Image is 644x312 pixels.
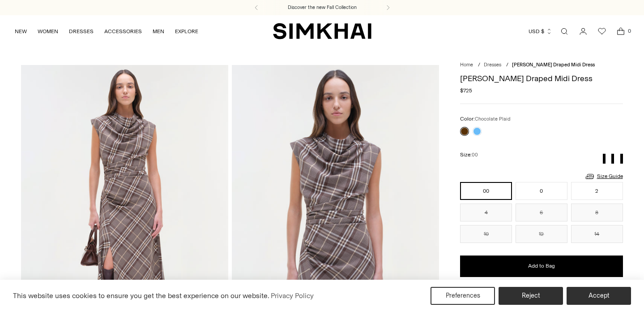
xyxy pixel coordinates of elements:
[499,287,563,305] button: Reject
[567,287,631,305] button: Accept
[460,204,512,221] button: 4
[478,61,480,69] div: /
[38,22,58,41] a: WOMEN
[625,27,633,35] span: 0
[516,204,567,221] button: 6
[571,182,623,200] button: 2
[460,182,512,200] button: 00
[460,61,623,69] nav: breadcrumbs
[13,291,269,300] span: This website uses cookies to ensure you get the best experience on our website.
[571,204,623,221] button: 8
[612,22,630,40] a: Open cart modal
[571,225,623,243] button: 14
[273,22,371,40] a: SIMKHAI
[431,287,495,305] button: Preferences
[516,225,567,243] button: 12
[506,61,508,69] div: /
[460,87,472,95] span: $725
[512,62,595,68] span: [PERSON_NAME] Draped Midi Dress
[528,262,555,270] span: Add to Bag
[472,152,478,158] span: 00
[516,182,567,200] button: 0
[153,22,164,41] a: MEN
[574,22,592,40] a: Go to the account page
[529,22,552,41] button: USD $
[269,289,315,303] a: Privacy Policy (opens in a new tab)
[460,151,478,159] label: Size:
[460,115,510,123] label: Color:
[288,4,357,11] a: Discover the new Fall Collection
[15,22,27,41] a: NEW
[460,225,512,243] button: 10
[460,62,473,68] a: Home
[175,22,198,41] a: EXPLORE
[584,171,623,182] a: Size Guide
[555,22,573,40] a: Open search modal
[593,22,611,40] a: Wishlist
[484,62,501,68] a: Dresses
[475,116,510,122] span: Chocolate Plaid
[460,74,623,82] h1: [PERSON_NAME] Draped Midi Dress
[460,256,623,277] button: Add to Bag
[69,22,94,41] a: DRESSES
[104,22,142,41] a: ACCESSORIES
